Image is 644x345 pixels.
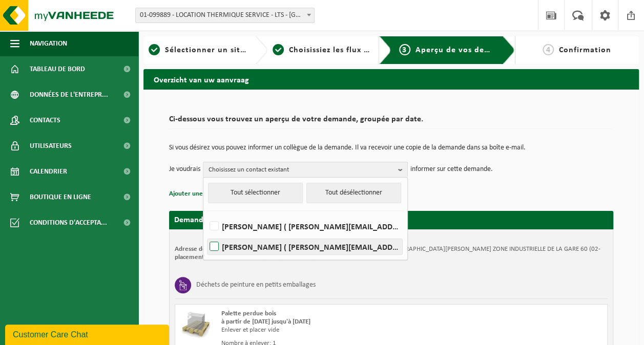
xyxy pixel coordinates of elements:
[203,162,408,177] button: Choisissez un contact existant
[169,144,613,152] p: Si vous désirez vous pouvez informer un collègue de la demande. Il va recevoir une copie de la de...
[244,245,608,262] td: ATLAS COPCO [GEOGRAPHIC_DATA], 62220 CARVIN, [GEOGRAPHIC_DATA][PERSON_NAME] ZONE INDUSTRIELLE DE ...
[30,159,67,184] span: Calendrier
[30,184,91,210] span: Boutique en ligne
[306,183,401,203] button: Tout désélectionner
[207,219,402,234] label: [PERSON_NAME] ( [PERSON_NAME][EMAIL_ADDRESS][DOMAIN_NAME] )
[165,46,257,54] span: Sélectionner un site ici
[30,210,107,235] span: Conditions d'accepta...
[399,44,410,55] span: 3
[180,310,211,340] img: LP-PA-00000-WDN-11.png
[209,162,394,178] span: Choisissez un contact existant
[175,246,206,261] strong: Adresse de placement:
[543,44,554,55] span: 4
[30,31,67,56] span: Navigation
[136,8,314,23] span: 01-099889 - LOCATION THERMIQUE SERVICE - LTS - CARVIN
[30,133,72,159] span: Utilisateurs
[221,326,432,334] div: Enlever et placer vide
[143,69,639,89] h2: Overzicht van uw aanvraag
[5,322,171,345] iframe: chat widget
[30,56,85,82] span: Tableau de bord
[149,44,160,55] span: 1
[221,318,310,325] strong: à partir de [DATE] jusqu'à [DATE]
[273,44,371,56] a: 2Choisissiez les flux de déchets et récipients
[410,162,493,177] p: informer sur cette demande.
[559,46,611,54] span: Confirmation
[221,310,276,317] span: Palette perdue bois
[30,82,108,107] span: Données de l'entrepr...
[169,162,200,177] p: Je voudrais
[30,107,60,133] span: Contacts
[416,46,514,54] span: Aperçu de vos demandes
[169,115,613,129] h2: Ci-dessous vous trouvez un aperçu de votre demande, groupée par date.
[174,216,252,224] strong: Demande pour [DATE]
[273,44,284,55] span: 2
[196,277,316,293] h3: Déchets de peinture en petits emballages
[135,8,315,23] span: 01-099889 - LOCATION THERMIQUE SERVICE - LTS - CARVIN
[207,239,402,254] label: [PERSON_NAME] ( [PERSON_NAME][EMAIL_ADDRESS][DOMAIN_NAME] )
[149,44,247,56] a: 1Sélectionner un site ici
[169,187,249,201] button: Ajouter une référence (opt.)
[208,183,303,203] button: Tout sélectionner
[289,46,460,54] span: Choisissiez les flux de déchets et récipients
